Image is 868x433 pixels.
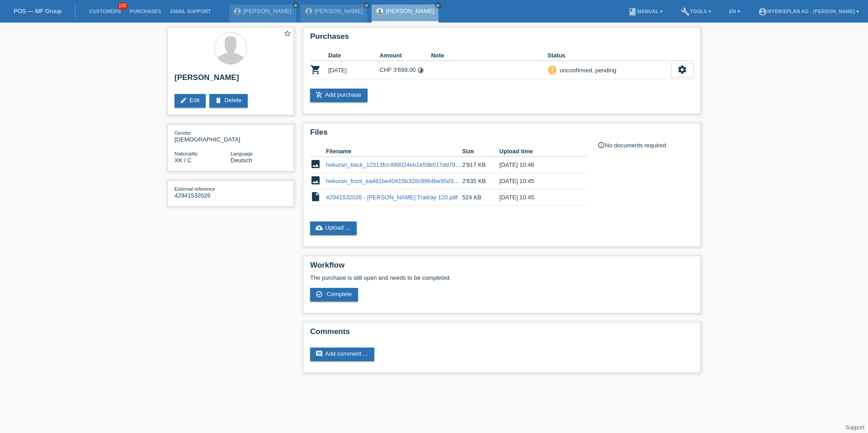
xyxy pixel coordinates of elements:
i: close [436,3,440,8]
i: 36 instalments [417,67,424,74]
a: [PERSON_NAME] [243,8,292,14]
i: star_border [283,29,292,38]
i: account_circle [758,7,767,16]
a: cloud_uploadUpload ... [310,221,357,235]
a: Purchases [125,9,165,14]
a: [PERSON_NAME] [386,8,434,14]
h2: Files [310,128,693,141]
a: hekuran_front_ea481be40415b320c9964be95d3c0075.jpeg [326,178,482,184]
a: commentAdd comment ... [310,348,374,361]
td: CHF 3'699.00 [380,61,431,80]
div: unconfirmed, pending [557,66,616,75]
a: Email Support [165,9,215,14]
h2: Purchases [310,32,693,46]
i: edit [180,97,187,104]
th: Date [328,50,380,61]
i: image [310,175,321,186]
i: cloud_upload [316,224,323,231]
a: star_border [283,29,292,39]
span: Deutsch [231,157,252,164]
td: [DATE] [328,61,380,80]
h2: Workflow [310,261,693,274]
a: Support [845,424,864,431]
a: deleteDelete [209,94,248,108]
th: Amount [380,50,431,61]
i: close [364,3,369,8]
i: comment [316,350,323,358]
td: 2'635 KB [462,173,499,189]
span: Language [231,151,253,156]
a: close [435,2,441,9]
th: Status [547,50,671,61]
a: 42941532026 - [PERSON_NAME] Trailray 120.pdf [326,194,458,201]
a: POS — MF Group [14,8,61,14]
td: [DATE] 10:46 [500,157,574,173]
th: Filename [326,146,462,157]
th: Upload time [500,146,574,157]
span: External reference [175,186,215,192]
a: hekuran_back_12313fcc499024eb1e59b517dd794cdb.jpeg [326,161,481,168]
th: Note [431,50,547,61]
a: buildTools ▾ [676,9,716,14]
i: book [628,7,637,16]
i: check_circle_outline [316,291,323,298]
i: image [310,159,321,169]
i: priority_high [549,66,556,73]
span: Complete [327,291,352,297]
h2: Comments [310,327,693,341]
i: add_shopping_cart [316,91,323,99]
div: No documents required [598,141,693,149]
a: add_shopping_cartAdd purchase [310,89,368,102]
a: EN ▾ [725,9,745,14]
i: build [681,7,690,16]
span: Gender [175,130,191,136]
p: The purchase is still open and needs to be completed. [310,274,693,281]
i: close [293,3,298,8]
td: [DATE] 10:45 [500,173,574,189]
a: editEdit [175,94,206,108]
td: [DATE] 10:45 [500,189,574,206]
a: account_circleMybikeplan AG - [PERSON_NAME] ▾ [754,9,863,14]
div: 42941532026 [175,185,231,199]
div: [DEMOGRAPHIC_DATA] [175,129,231,143]
td: 524 KB [462,189,499,206]
i: POSP00026677 [310,64,321,75]
i: insert_drive_file [310,191,321,202]
td: 2'917 KB [462,157,499,173]
span: 100 [118,2,128,10]
a: close [363,2,370,9]
a: [PERSON_NAME] [315,8,363,14]
th: Size [462,146,499,157]
span: Kosovo (Republic of) / C / 18.03.2014 [175,157,192,164]
a: bookManual ▾ [623,9,667,14]
a: check_circle_outline Complete [310,288,358,301]
a: Customers [85,9,125,14]
span: Nationality [175,151,198,156]
i: delete [215,97,222,104]
h2: [PERSON_NAME] [175,73,287,87]
a: close [292,2,299,9]
i: settings [677,65,687,75]
i: info_outline [598,141,605,149]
